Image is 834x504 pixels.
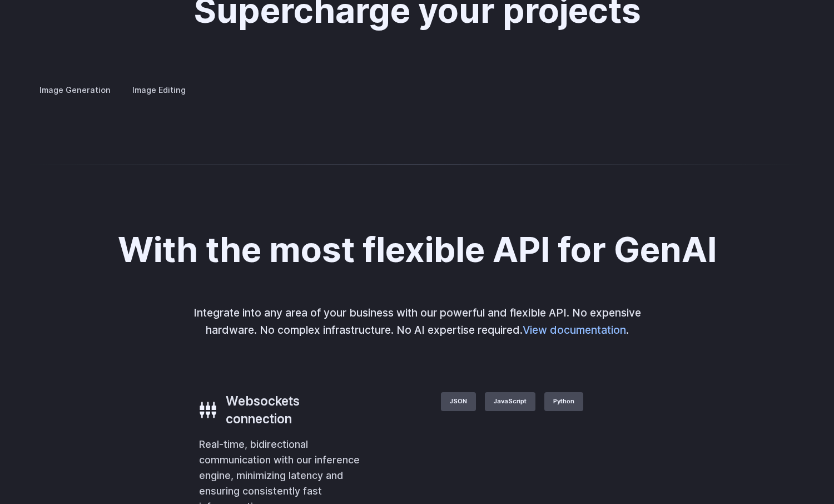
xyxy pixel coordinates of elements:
a: View documentation [523,323,626,337]
label: Image Generation [30,80,120,100]
h3: Websockets connection [226,392,363,428]
label: JSON [441,392,476,411]
h2: With the most flexible API for GenAI [118,231,717,269]
p: Integrate into any area of your business with our powerful and flexible API. No expensive hardwar... [186,304,648,338]
label: Image Editing [123,80,195,100]
label: JavaScript [485,392,535,411]
label: Python [544,392,583,411]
